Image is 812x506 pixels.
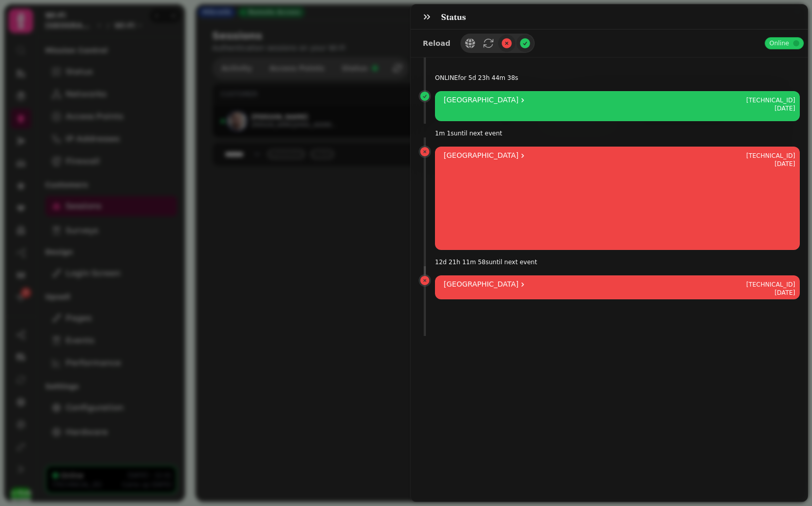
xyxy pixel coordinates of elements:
p: Online [769,40,789,46]
button: Reload [415,37,458,50]
a: [GEOGRAPHIC_DATA] [444,151,527,159]
span: [GEOGRAPHIC_DATA] [444,96,518,104]
span: [TECHNICAL_ID] [746,152,795,160]
span: [GEOGRAPHIC_DATA] [444,280,518,288]
a: [GEOGRAPHIC_DATA] [444,96,527,104]
span: [TECHNICAL_ID] [746,96,795,104]
time: [DATE] [774,104,795,113]
p: 12d 21h 11m 58s until next event [435,258,800,266]
p: ONLINE for 5d 23h 44m 38s [435,74,800,82]
span: Reload [423,40,450,47]
span: [TECHNICAL_ID] [746,280,795,289]
span: [GEOGRAPHIC_DATA] [444,151,518,159]
time: [DATE] [774,160,795,168]
time: [DATE] [774,289,795,297]
h3: Status [441,11,470,23]
a: [GEOGRAPHIC_DATA] [444,280,527,288]
p: 1m 1s until next event [435,129,800,137]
